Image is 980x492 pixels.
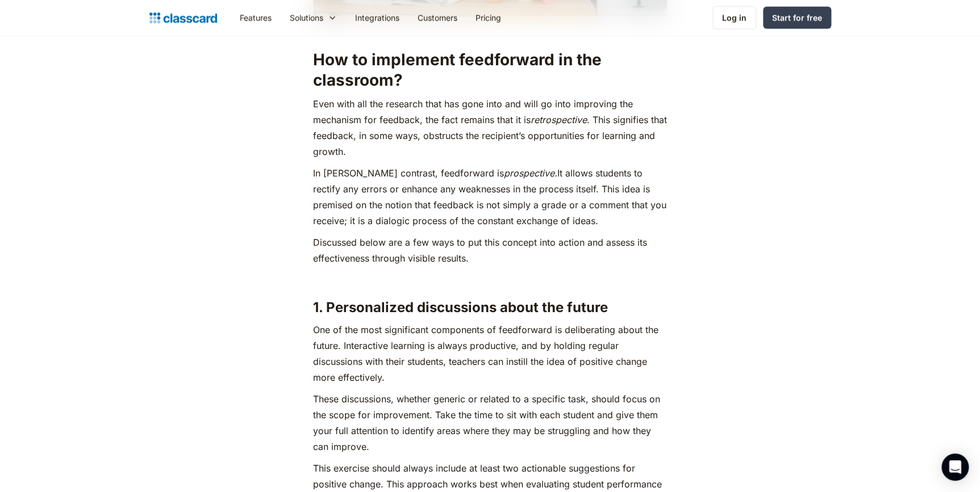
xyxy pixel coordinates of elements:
em: retrospective [531,114,587,125]
div: Solutions [281,5,346,31]
a: Customers [408,5,466,31]
p: Discussed below are a few ways to put this concept into action and assess its effectiveness throu... [313,234,667,266]
p: These discussions, whether generic or related to a specific task, should focus on the scope for i... [313,391,667,455]
div: Solutions [290,12,323,24]
strong: 1. Personalized discussions about the future [313,299,608,316]
a: home [149,10,217,26]
p: In [PERSON_NAME] contrast, feedforward is It allows students to rectify any errors or enhance any... [313,165,667,229]
div: Start for free [772,12,822,24]
a: Integrations [346,5,408,31]
a: Log in [712,6,756,30]
div: Open Intercom Messenger [941,453,969,481]
a: Features [231,5,281,31]
a: Pricing [466,5,510,31]
a: Start for free [763,7,831,29]
em: prospective. [504,167,557,179]
p: ‍ [313,272,667,288]
p: Even with all the research that has gone into and will go into improving the mechanism for feedba... [313,96,667,159]
div: Log in [722,12,747,24]
p: One of the most significant components of feedforward is deliberating about the future. Interacti... [313,322,667,385]
strong: How to implement feedforward in the classroom? [313,50,602,90]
